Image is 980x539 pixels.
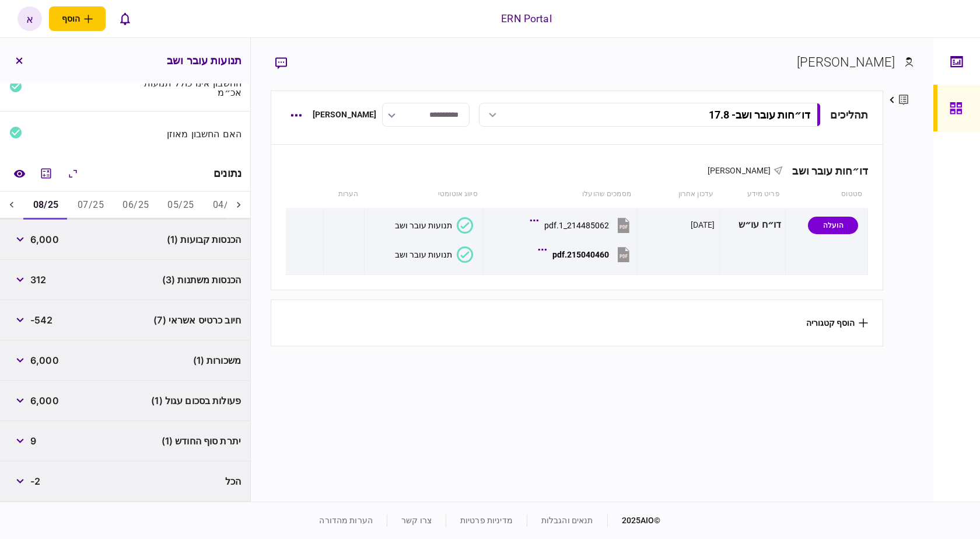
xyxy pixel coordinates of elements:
th: מסמכים שהועלו [484,181,637,208]
div: דו״חות עובר ושב - 17.8 [709,109,810,121]
div: [PERSON_NAME] [797,53,895,72]
a: הערות מהדורה [319,516,373,525]
button: 07/25 [68,192,113,220]
th: פריט מידע [719,181,786,208]
a: השוואה למסמך [9,163,30,184]
th: סיווג אוטומטי [365,181,484,208]
button: א [17,6,42,31]
div: הועלה [808,217,858,234]
span: 9 [30,434,36,448]
button: פתח תפריט להוספת לקוח [49,6,106,31]
span: -542 [30,313,53,327]
div: © 2025 AIO [607,514,661,527]
button: 06/25 [113,192,158,220]
div: ERN Portal [501,11,551,26]
div: [DATE] [691,219,715,231]
span: 6,000 [30,232,59,246]
button: הרחב\כווץ הכל [62,163,83,184]
button: תנועות עובר ושב [395,217,473,234]
div: נתונים [213,168,242,179]
span: 6,000 [30,353,59,367]
div: [PERSON_NAME] [313,109,377,121]
a: תנאים והגבלות [541,516,593,525]
button: 214485062_1.pdf [533,212,632,238]
span: 312 [30,273,46,287]
button: 04/25 [204,192,249,220]
div: תנועות עובר ושב [395,250,452,259]
button: פתח רשימת התראות [113,6,137,31]
button: תנועות עובר ושב [395,246,473,263]
button: הוסף קטגוריה [806,318,868,328]
div: דו״חות עובר ושב [783,165,868,177]
span: [PERSON_NAME] [708,166,771,175]
h3: תנועות עובר ושב [167,55,242,66]
th: עדכון אחרון [637,181,719,208]
span: חיוב כרטיס אשראי (7) [153,313,241,327]
a: מדיניות פרטיות [460,516,513,525]
th: הערות [323,181,364,208]
a: צרו קשר [401,516,432,525]
div: האם החשבון מאוזן [130,129,242,138]
div: תנועות עובר ושב [395,221,452,230]
th: סטטוס [786,181,868,208]
span: הכל [225,474,241,488]
button: מחשבון [36,163,57,184]
button: 05/25 [158,192,203,220]
div: 214485062_1.pdf [544,221,609,230]
span: משכורות (1) [193,353,241,367]
span: 6,000 [30,394,59,408]
div: דו״ח עו״ש [724,212,782,238]
button: 215040460.pdf [541,241,632,267]
span: פעולות בסכום עגול (1) [151,394,241,408]
span: הכנסות משתנות (3) [162,273,241,287]
button: 08/25 [24,192,68,220]
button: דו״חות עובר ושב- 17.8 [479,103,821,127]
div: תהליכים [830,107,868,123]
span: -2 [30,474,40,488]
div: החשבון אינו כולל תנועות אכ״מ [130,78,242,97]
span: הכנסות קבועות (1) [167,232,241,246]
span: יתרת סוף החודש (1) [162,434,241,448]
div: 215040460.pdf [552,250,609,259]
